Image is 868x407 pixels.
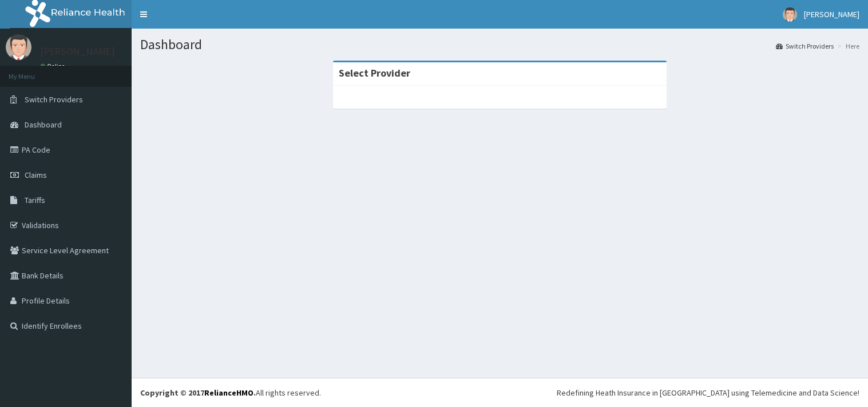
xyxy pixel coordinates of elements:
[204,388,253,398] a: RelianceHMO
[6,34,31,60] img: User Image
[140,388,256,398] strong: Copyright © 2017 .
[557,387,859,398] div: Redefining Heath Insurance in [GEOGRAPHIC_DATA] using Telemedicine and Data Science!
[40,46,115,57] p: [PERSON_NAME]
[776,41,834,51] a: Switch Providers
[25,119,62,130] span: Dashboard
[40,62,68,70] a: Online
[25,94,83,105] span: Switch Providers
[140,37,859,52] h1: Dashboard
[835,41,859,51] li: Here
[804,9,859,19] span: [PERSON_NAME]
[783,7,797,22] img: User Image
[25,195,45,205] span: Tariffs
[339,66,410,79] strong: Select Provider
[25,170,47,180] span: Claims
[132,378,868,407] footer: All rights reserved.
